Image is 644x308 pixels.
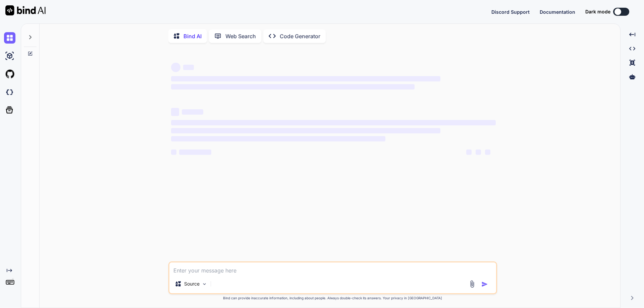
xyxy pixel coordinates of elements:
img: Pick Models [202,281,207,287]
span: Dark mode [585,8,610,15]
span: ‌ [466,149,472,155]
p: Code Generator [280,32,320,40]
span: ‌ [171,63,180,72]
p: Web Search [225,32,256,40]
img: githubLight [4,68,15,80]
span: ‌ [182,109,203,115]
span: ‌ [476,149,481,155]
img: Bind AI [5,5,46,15]
span: ‌ [171,149,176,155]
span: ‌ [171,76,440,81]
span: ‌ [183,65,194,70]
img: chat [4,32,15,44]
span: ‌ [171,84,415,89]
span: Discord Support [491,9,530,15]
img: darkCloudIdeIcon [4,86,15,98]
span: ‌ [485,149,490,155]
span: Documentation [540,9,575,15]
span: ‌ [179,149,211,155]
span: ‌ [171,120,496,125]
span: ‌ [171,136,385,141]
p: Bind can provide inaccurate information, including about people. Always double-check its answers.... [168,296,497,301]
p: Source [184,281,200,287]
img: ai-studio [4,50,15,62]
button: Documentation [540,8,575,15]
p: Bind AI [183,32,202,40]
span: ‌ [171,108,179,116]
img: icon [481,281,488,288]
button: Discord Support [491,8,530,15]
img: attachment [468,280,476,288]
span: ‌ [171,128,440,133]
